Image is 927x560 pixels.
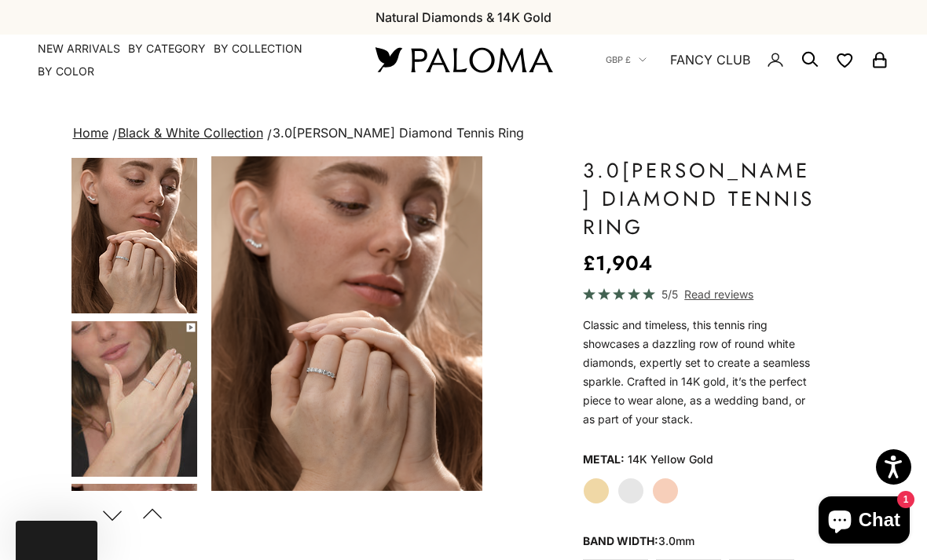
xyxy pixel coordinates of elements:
inbox-online-store-chat: Shopify online store chat [814,496,914,547]
nav: Secondary navigation [606,35,889,85]
div: Item 4 of 13 [211,156,482,491]
summary: By Color [38,64,94,79]
p: Classic and timeless, this tennis ring showcases a dazzling row of round white diamonds, expertly... [583,316,819,429]
p: Natural Diamonds & 14K Gold [376,7,551,27]
img: #YellowGold #WhiteGold #RoseGold [71,321,197,477]
summary: By Category [128,41,206,57]
nav: breadcrumbs [70,123,858,145]
legend: Band Width: [583,529,694,553]
a: Black & White Collection [118,125,263,141]
button: Go to item 4 [70,156,199,315]
span: 5/5 [661,285,678,303]
button: Go to item 5 [70,320,199,478]
button: GBP £ [606,53,647,67]
a: Home [73,125,108,141]
img: #YellowGold #WhiteGold #RoseGold [71,158,197,313]
variant-option-value: 14K Yellow Gold [628,448,713,471]
a: FANCY CLUB [670,49,750,70]
legend: Metal: [583,448,625,471]
span: Read reviews [684,285,753,303]
nav: Primary navigation [38,41,338,79]
img: #YellowGold #WhiteGold #RoseGold [211,156,482,491]
summary: By Collection [214,41,302,57]
a: 5/5 Read reviews [583,285,819,303]
span: GBP £ [606,53,631,67]
a: NEW ARRIVALS [38,41,120,57]
h1: 3.0[PERSON_NAME] Diamond Tennis Ring [583,156,819,241]
variant-option-value: 3.0mm [658,534,694,547]
span: 3.0[PERSON_NAME] Diamond Tennis Ring [273,125,524,141]
sale-price: £1,904 [583,247,652,279]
